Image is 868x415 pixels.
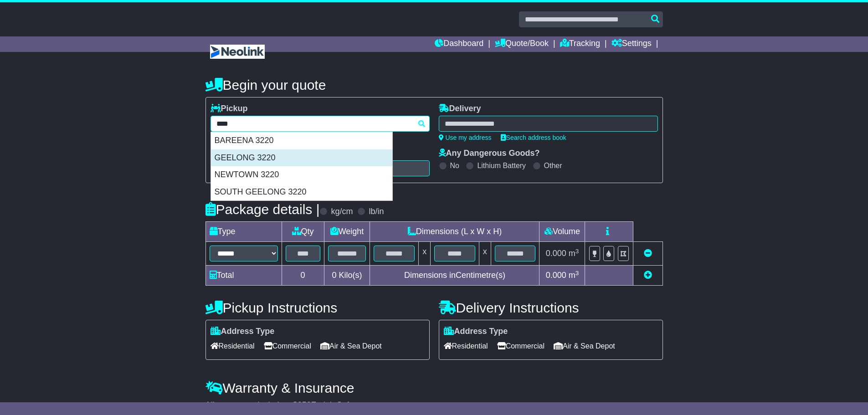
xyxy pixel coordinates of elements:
[497,339,544,353] span: Commercial
[444,327,508,337] label: Address Type
[264,339,311,353] span: Commercial
[205,380,663,395] h4: Warranty & Insurance
[450,161,459,170] label: No
[569,249,579,258] span: m
[211,166,392,184] div: NEWTOWN 3220
[370,266,539,286] td: Dimensions in Centimetre(s)
[554,339,615,353] span: Air & Sea Depot
[546,271,566,280] span: 0.000
[419,242,431,266] td: x
[370,222,539,242] td: Dimensions (L x W x H)
[205,400,663,410] div: All our quotes include a $ FreightSafe warranty.
[439,134,492,141] a: Use my address
[644,271,652,280] a: Add new item
[439,104,481,114] label: Delivery
[205,202,320,217] h4: Package details |
[211,104,248,114] label: Pickup
[477,161,526,170] label: Lithium Battery
[298,400,311,410] span: 250
[324,266,370,286] td: Kilo(s)
[205,77,663,92] h4: Begin your quote
[332,271,336,280] span: 0
[320,339,382,353] span: Air & Sea Depot
[282,266,324,286] td: 0
[479,242,491,266] td: x
[439,149,540,159] label: Any Dangerous Goods?
[211,116,430,132] typeahead: Please provide city
[211,132,392,149] div: BAREENA 3220
[575,248,579,255] sup: 3
[369,207,384,217] label: lb/in
[435,36,483,52] a: Dashboard
[282,222,324,242] td: Qty
[501,134,566,141] a: Search address book
[444,339,488,353] span: Residential
[544,161,562,170] label: Other
[324,222,370,242] td: Weight
[205,266,282,286] td: Total
[644,249,652,258] a: Remove this item
[211,149,392,167] div: GEELONG 3220
[539,222,585,242] td: Volume
[331,207,353,217] label: kg/cm
[205,300,430,315] h4: Pickup Instructions
[211,339,255,353] span: Residential
[211,184,392,201] div: SOUTH GEELONG 3220
[569,271,579,280] span: m
[211,327,275,337] label: Address Type
[560,36,600,52] a: Tracking
[439,300,663,315] h4: Delivery Instructions
[611,36,652,52] a: Settings
[495,36,549,52] a: Quote/Book
[205,222,282,242] td: Type
[546,249,566,258] span: 0.000
[575,270,579,277] sup: 3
